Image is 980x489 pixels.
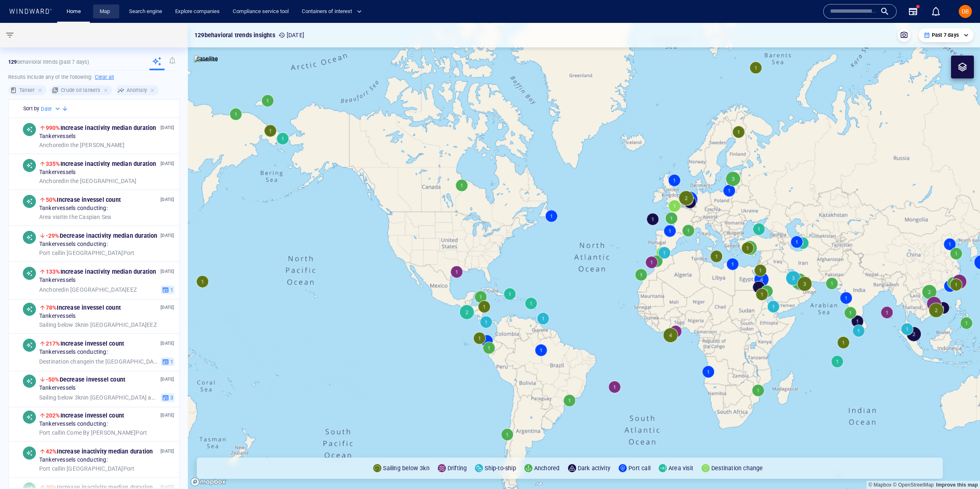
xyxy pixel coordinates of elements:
[39,358,158,366] span: in the [GEOGRAPHIC_DATA]
[46,340,124,347] span: Increase in vessel count
[39,178,136,185] span: in the [GEOGRAPHIC_DATA]
[46,196,57,203] span: 50%
[50,85,112,95] div: Crude oil tankers
[95,73,114,81] h6: Clear all
[298,4,369,19] button: Containers of interest
[448,463,467,473] p: Drifting
[8,58,89,66] p: behavioral trends (Past 7 days)
[126,4,165,19] a: Search engine
[893,482,934,488] a: OpenStreetMap
[46,268,60,275] span: 133%
[39,250,135,257] span: in [GEOGRAPHIC_DATA] Port
[46,232,158,239] span: Decrease in activity median duration
[46,161,60,167] span: 335%
[46,448,153,455] span: Increase in activity median duration
[116,85,159,95] div: Anomaly
[39,241,108,248] span: Tanker vessels conducting:
[46,196,121,203] span: Increase in vessel count
[39,277,76,284] span: Tanker vessels
[8,59,17,65] strong: 129
[39,214,63,220] span: Area visit
[869,482,891,488] a: Mapbox
[39,178,65,184] span: Anchored
[534,463,560,473] p: Anchored
[39,250,61,256] span: Port call
[160,448,174,456] p: [DATE]
[8,85,47,95] div: Tanker
[169,394,173,402] span: 3
[39,465,61,472] span: Port call
[628,463,650,473] p: Port call
[41,105,62,113] div: Date
[39,169,76,176] span: Tanker vessels
[46,340,60,347] span: 217%
[945,452,974,483] iframe: Chat
[962,8,969,15] span: DB
[39,349,108,356] span: Tanker vessels conducting:
[39,394,84,401] span: Sailing below 3kn
[60,4,87,19] button: Home
[93,4,119,19] button: Map
[578,463,611,473] p: Dark activity
[160,160,174,168] p: [DATE]
[39,465,135,473] span: in [GEOGRAPHIC_DATA] Port
[39,142,65,148] span: Anchored
[160,232,174,240] p: [DATE]
[46,304,57,311] span: 78%
[46,268,156,275] span: Increase in activity median duration
[229,4,292,19] a: Compliance service tool
[194,30,275,40] p: 129 behavioral trends insights
[46,376,125,383] span: Decrease in vessel count
[39,421,108,428] span: Tanker vessels conducting:
[8,71,180,84] h6: Results include any of the following:
[46,161,156,167] span: Increase in activity median duration
[190,477,226,487] a: Mapbox logo
[39,394,158,402] span: in [GEOGRAPHIC_DATA] and [GEOGRAPHIC_DATA] EEZ
[46,376,60,383] span: -50%
[161,393,174,402] button: 3
[668,463,693,473] p: Area visit
[160,340,174,348] p: [DATE]
[924,31,969,39] div: Past 7 days
[23,105,39,113] h6: Sort by
[96,4,116,19] a: Map
[46,232,60,239] span: -29%
[46,448,57,455] span: 42%
[160,124,174,132] p: [DATE]
[39,429,147,437] span: in Come By [PERSON_NAME] Port
[302,7,362,16] span: Containers of interest
[957,3,973,20] button: DB
[39,322,157,329] span: in [GEOGRAPHIC_DATA] EEZ
[160,376,174,384] p: [DATE]
[46,412,124,419] span: Increase in vessel count
[383,463,429,473] p: Sailing below 3kn
[39,457,108,464] span: Tanker vessels conducting:
[39,133,76,141] span: Tanker vessels
[932,31,959,39] p: Past 7 days
[39,322,84,328] span: Sailing below 3kn
[39,385,76,392] span: Tanker vessels
[39,286,65,293] span: Anchored
[46,125,60,131] span: 990%
[196,54,218,64] p: Satellite
[160,268,174,276] p: [DATE]
[160,412,174,420] p: [DATE]
[39,142,125,149] span: in the [PERSON_NAME]
[194,56,218,64] img: satellite
[39,205,108,212] span: Tanker vessels conducting:
[41,105,52,113] h6: Date
[19,86,35,94] h6: Tanker
[39,429,61,436] span: Port call
[188,23,980,489] canvas: Map
[169,286,173,294] span: 1
[161,286,174,295] button: 1
[63,4,84,19] a: Home
[172,4,223,19] a: Explore companies
[46,412,60,419] span: 202%
[46,125,156,131] span: Increase in activity median duration
[160,304,174,312] p: [DATE]
[485,463,516,473] p: Ship-to-ship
